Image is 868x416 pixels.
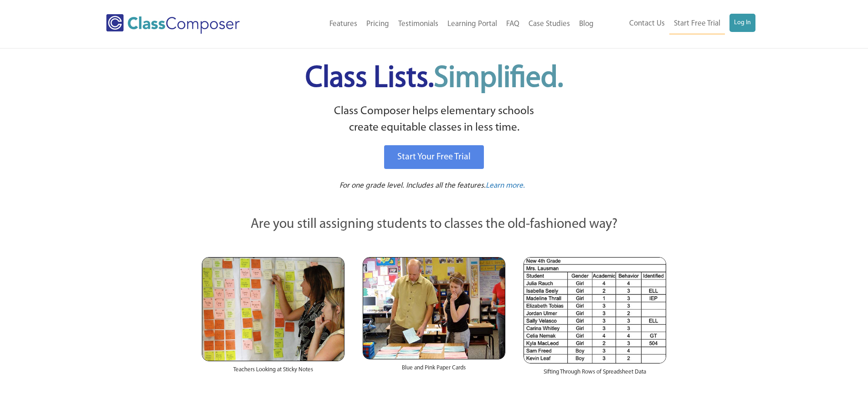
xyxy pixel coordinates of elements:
a: Start Free Trial [669,14,725,34]
span: Learn more. [486,182,525,190]
nav: Header Menu [598,14,755,34]
a: Testimonials [394,14,443,34]
div: Blue and Pink Paper Cards [363,359,505,381]
div: Teachers Looking at Sticky Notes [202,361,344,383]
img: Spreadsheets [524,257,666,363]
a: Case Studies [524,14,575,34]
span: Start Your Free Trial [397,153,471,162]
span: For one grade level. Includes all the features. [339,182,486,190]
a: Start Your Free Trial [384,145,484,169]
div: Sifting Through Rows of Spreadsheet Data [524,363,666,385]
a: Learn more. [486,180,525,192]
a: Log In [729,14,755,32]
a: Pricing [362,14,394,34]
nav: Header Menu [277,14,598,34]
a: Features [325,14,362,34]
p: Are you still assigning students to classes the old-fashioned way? [202,215,667,235]
img: Teachers Looking at Sticky Notes [202,257,344,361]
a: Contact Us [625,14,669,34]
a: Blog [575,14,598,34]
p: Class Composer helps elementary schools create equitable classes in less time. [200,103,668,137]
img: Class Composer [106,14,240,34]
span: Simplified. [434,64,563,94]
a: Learning Portal [443,14,502,34]
img: Blue and Pink Paper Cards [363,257,505,359]
span: Class Lists. [305,64,563,94]
a: FAQ [502,14,524,34]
